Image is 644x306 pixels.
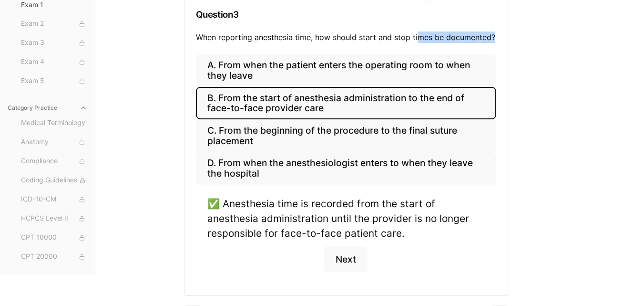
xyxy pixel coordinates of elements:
button: Exam 2 [17,16,91,32]
button: HCPCS Level II [17,211,91,226]
button: Compliance [17,154,91,169]
button: B. From the start of anesthesia administration to the end of face-to-face provider care [196,87,496,119]
button: Next [324,246,368,272]
span: Exam 5 [21,76,87,86]
button: Category Practice [4,100,91,116]
span: Compliance [21,156,87,167]
span: Exam 4 [21,57,87,67]
button: Anatomy [17,135,91,150]
button: C. From the beginning of the procedure to the final suture placement [196,119,496,152]
div: ✅ Anesthesia time is recorded from the start of anesthesia administration until the provider is n... [207,196,485,241]
span: Exam 3 [21,38,87,48]
button: Exam 5 [17,74,91,89]
h3: Question 3 [196,0,496,29]
button: Medical Terminology [17,116,91,131]
button: ICD-10-CM [17,192,91,207]
button: Exam 3 [17,35,91,51]
p: When reporting anesthesia time, how should start and stop times be documented? [196,32,496,43]
button: Exam 4 [17,54,91,70]
span: HCPCS Level II [21,213,87,224]
button: D. From when the anesthesiologist enters to when they leave the hospital [196,152,496,185]
span: ICD-10-CM [21,194,87,205]
button: CPT 10000 [17,230,91,245]
span: Medical Terminology [21,118,87,128]
span: Anatomy [21,137,87,148]
span: Coding Guidelines [21,175,87,186]
button: CPT 20000 [17,249,91,264]
button: A. From when the patient enters the operating room to when they leave [196,54,496,87]
span: CPT 20000 [21,252,87,262]
button: Coding Guidelines [17,173,91,188]
span: Exam 2 [21,19,87,29]
span: CPT 10000 [21,232,87,243]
